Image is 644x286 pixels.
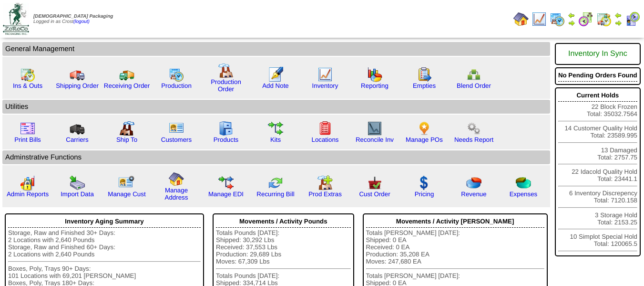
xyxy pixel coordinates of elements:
span: [DEMOGRAPHIC_DATA] Packaging [33,14,113,19]
a: Pricing [415,191,434,198]
img: import.gif [70,175,85,191]
img: workflow.gif [268,121,283,136]
a: Revenue [461,191,486,198]
a: Kits [270,136,281,143]
img: calendarcustomer.gif [625,11,640,27]
img: pie_chart.png [466,175,481,191]
img: home.gif [169,171,184,187]
div: Movements / Activity [PERSON_NAME] [366,215,544,228]
a: Customers [161,136,192,143]
img: calendarblend.gif [578,11,593,27]
a: Production Order [211,78,241,93]
img: po.png [417,121,432,136]
img: dollar.gif [417,175,432,191]
a: Inventory [312,82,338,89]
a: Prod Extras [308,191,342,198]
img: line_graph.gif [532,11,547,27]
a: Ship To [116,136,137,143]
a: Locations [311,136,338,143]
img: cust_order.png [367,175,382,191]
a: Products [214,136,239,143]
img: customers.gif [169,121,184,136]
img: graph2.png [20,175,35,191]
img: arrowright.gif [614,19,622,27]
img: calendarprod.gif [169,67,184,82]
img: calendarprod.gif [550,11,565,27]
a: Manage POs [406,136,443,143]
a: Blend Order [457,82,491,89]
img: workflow.png [466,121,481,136]
img: factory2.gif [119,121,134,136]
img: prodextras.gif [317,175,333,191]
img: truck2.gif [119,67,134,82]
a: Carriers [66,136,88,143]
img: home.gif [513,11,529,27]
img: network.png [466,67,481,82]
a: Production [161,82,192,89]
span: Logged in as Crost [33,14,113,24]
a: Manage Cust [108,191,145,198]
img: calendarinout.gif [20,67,35,82]
a: Reconcile Inv [356,136,394,143]
img: line_graph2.gif [367,121,382,136]
img: truck.gif [70,67,85,82]
img: line_graph.gif [317,67,333,82]
div: Inventory Aging Summary [8,215,201,228]
a: Print Bills [14,136,41,143]
img: invoice2.gif [20,121,35,136]
div: No Pending Orders Found [558,69,637,82]
a: Expenses [510,191,538,198]
a: Ins & Outs [13,82,42,89]
a: Cust Order [359,191,390,198]
a: (logout) [73,19,90,24]
img: reconcile.gif [268,175,283,191]
img: arrowleft.gif [614,11,622,19]
img: workorder.gif [417,67,432,82]
a: Manage Address [165,187,188,201]
img: locations.gif [317,121,333,136]
img: truck3.gif [70,121,85,136]
td: Utilities [2,100,550,114]
img: orders.gif [268,67,283,82]
div: Movements / Activity Pounds [216,215,350,228]
td: General Management [2,42,550,56]
img: arrowright.gif [568,19,575,27]
img: calendarinout.gif [596,11,612,27]
a: Receiving Order [104,82,150,89]
td: Adminstrative Functions [2,150,550,164]
a: Recurring Bill [256,191,294,198]
img: factory.gif [218,63,234,78]
a: Needs Report [454,136,493,143]
img: zoroco-logo-small.webp [3,3,29,35]
img: edi.gif [218,175,234,191]
img: graph.gif [367,67,382,82]
a: Manage EDI [208,191,244,198]
div: Inventory In Sync [558,45,637,63]
a: Admin Reports [7,191,49,198]
a: Add Note [262,82,289,89]
img: cabinet.gif [218,121,234,136]
div: Current Holds [558,89,637,102]
a: Shipping Order [56,82,99,89]
img: pie_chart2.png [516,175,531,191]
img: managecust.png [118,175,136,191]
div: 22 Block Frozen Total: 35032.7564 14 Customer Quality Hold Total: 23589.995 13 Damaged Total: 275... [555,87,641,256]
a: Import Data [61,191,94,198]
a: Reporting [361,82,388,89]
img: arrowleft.gif [568,11,575,19]
a: Empties [413,82,436,89]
